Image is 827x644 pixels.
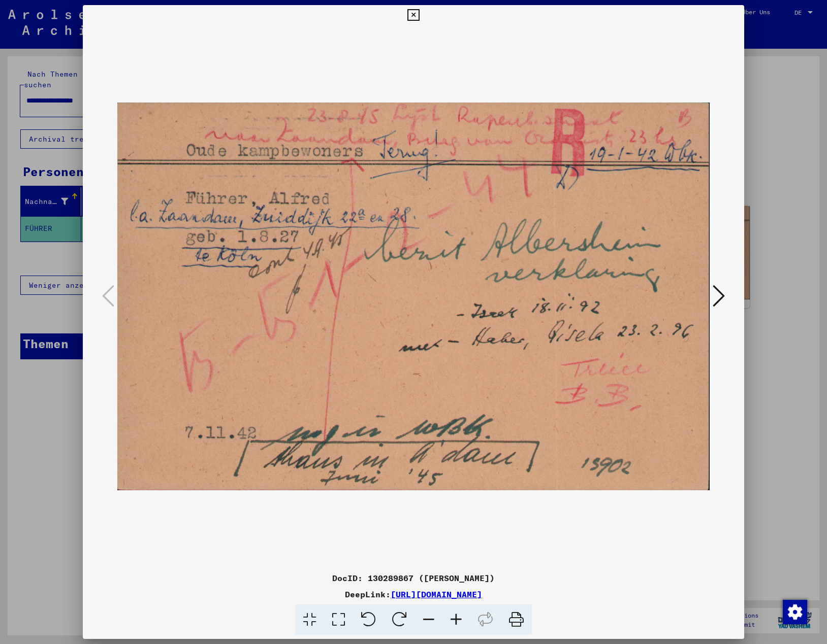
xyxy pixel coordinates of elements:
div: DocID: 130289867 ([PERSON_NAME]) [83,572,744,584]
a: [URL][DOMAIN_NAME] [391,589,482,599]
img: Zustimmung ändern [783,600,807,624]
div: DeepLink: [83,588,744,600]
img: 001.jpg [117,25,710,568]
div: Zustimmung ändern [782,599,807,624]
